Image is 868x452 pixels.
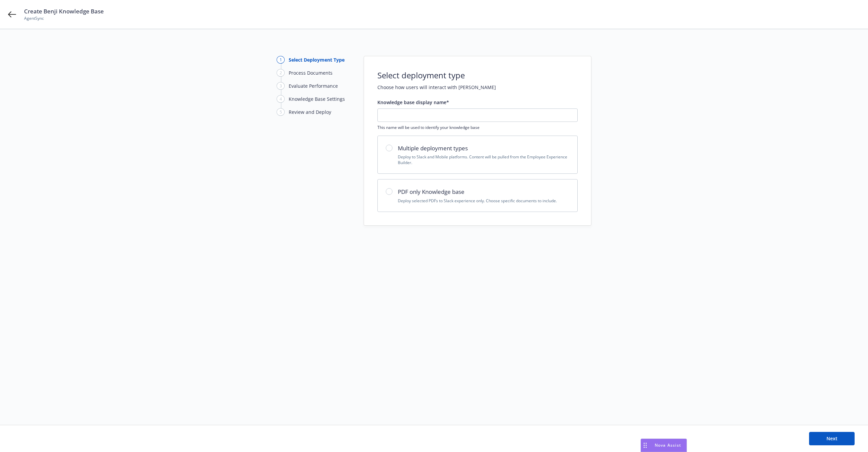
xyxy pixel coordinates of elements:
span: Knowledge base display name* [377,99,449,105]
div: 3 [277,82,285,90]
h2: Multiple deployment types [398,144,569,153]
div: 1 [277,56,285,64]
p: Deploy to Slack and Mobile platforms. Content will be pulled from the Employee Experience Builder. [398,154,569,165]
div: Select Deployment Type [289,56,345,63]
span: Nova Assist [655,442,681,448]
div: 2 [277,69,285,77]
div: Process Documents [289,69,333,76]
h2: PDF only Knowledge base [398,187,569,196]
span: Next [826,435,838,442]
span: AgentSync [24,15,104,21]
div: 4 [277,95,285,103]
div: Evaluate Performance [289,82,338,89]
div: Drag to move [641,439,649,452]
span: This name will be used to identify your knowledge base [377,125,578,130]
div: Review and Deploy [289,108,331,116]
button: Next [809,432,855,445]
span: Create Benji Knowledge Base [24,7,104,15]
button: Nova Assist [641,439,687,452]
div: 5 [277,108,285,116]
h2: Choose how users will interact with [PERSON_NAME] [377,84,578,91]
h1: Select deployment type [377,70,465,81]
div: Knowledge Base Settings [289,95,345,102]
p: Deploy selected PDFs to Slack experience only. Choose specific documents to include. [398,198,569,204]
